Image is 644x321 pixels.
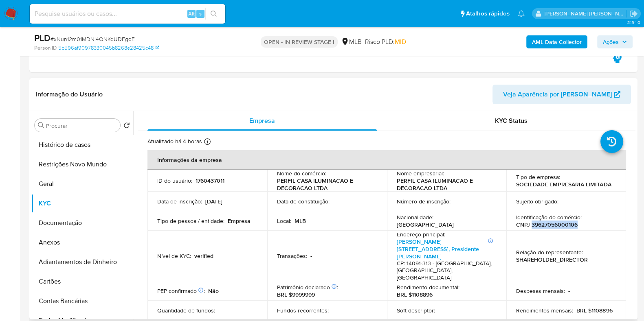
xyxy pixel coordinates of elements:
button: Procurar [38,122,44,129]
p: Nível de KYC : [157,252,191,260]
p: Fundos recorrentes : [277,307,329,314]
p: OPEN - IN REVIEW STAGE I [261,36,338,48]
button: Restrições Novo Mundo [31,155,133,174]
p: - [438,307,440,314]
p: Nome do comércio : [277,170,326,177]
p: verified [194,252,213,260]
span: Risco PLD: [365,37,406,46]
p: 1760437011 [196,177,224,184]
p: - [310,252,312,260]
h4: CP: 14091-313 - [GEOGRAPHIC_DATA], [GEOGRAPHIC_DATA], [GEOGRAPHIC_DATA] [397,260,494,282]
p: Não [208,287,219,295]
p: [DATE] [205,198,222,205]
p: danilo.toledo@mercadolivre.com [545,10,627,17]
span: 3.154.0 [627,19,640,26]
b: AML Data Collector [532,35,582,48]
button: Retornar ao pedido padrão [123,122,130,131]
span: Empresa [249,116,275,125]
p: Identificação do comércio : [516,214,582,221]
p: Patrimônio declarado : [277,284,338,291]
p: PEP confirmado : [157,287,205,295]
button: Ações [597,35,633,48]
p: Rendimentos mensais : [516,307,573,314]
p: - [333,198,334,205]
th: Informações da empresa [147,150,626,170]
p: Tipo de empresa : [516,173,560,181]
p: - [218,307,220,314]
p: MLB [295,217,306,225]
div: MLB [341,37,362,46]
button: Histórico de casos [31,135,133,155]
span: s [199,10,202,17]
p: Atualizado há 4 horas [147,138,202,145]
p: Nacionalidade : [397,214,433,221]
span: Veja Aparência por [PERSON_NAME] [503,85,612,104]
b: Person ID [34,44,57,52]
p: Data de inscrição : [157,198,202,205]
p: ID do usuário : [157,177,192,184]
p: [GEOGRAPHIC_DATA] [397,221,454,228]
button: Veja Aparência por [PERSON_NAME] [492,85,631,104]
button: AML Data Collector [526,35,587,48]
p: BRL $1108896 [397,291,433,298]
p: BRL $1108896 [576,307,612,314]
a: 5b596af90978330045b8268e28425c48 [58,44,159,52]
button: Anexos [31,233,133,252]
p: Relação do representante : [516,249,583,256]
span: MID [395,37,406,46]
p: - [568,287,570,295]
span: Atalhos rápidos [466,9,510,18]
b: PLD [34,31,51,44]
p: Soft descriptor : [397,307,435,314]
p: BRL $9999999 [277,291,315,298]
span: # xNun12m01MDNI4ONKdUDFgqE [51,35,135,43]
p: Despesas mensais : [516,287,565,295]
p: Data de constituição : [277,198,330,205]
p: Transações : [277,252,307,260]
p: - [454,198,455,205]
p: PERFIL CASA ILUMINACAO E DECORACAO LTDA [277,177,374,192]
h1: Informação do Usuário [36,90,103,98]
button: Cartões [31,272,133,291]
span: Ações [603,35,619,48]
p: CNPJ 39627056000106 [516,221,578,228]
input: Procurar [46,122,117,129]
p: Nome empresarial : [397,170,444,177]
p: - [562,198,563,205]
p: - [332,307,334,314]
p: Sujeito obrigado : [516,198,558,205]
p: Empresa [228,217,251,225]
span: KYC Status [495,116,528,125]
button: Contas Bancárias [31,291,133,311]
button: search-icon [205,8,222,20]
a: Sair [629,9,638,18]
a: Notificações [518,10,525,17]
p: Tipo de pessoa / entidade : [157,217,224,225]
input: Pesquise usuários ou casos... [30,9,225,19]
button: KYC [31,194,133,213]
p: Endereço principal : [397,231,445,238]
span: Alt [188,10,195,17]
a: [PERSON_NAME][STREET_ADDRESS], Presidente [PERSON_NAME] [397,238,479,260]
p: Número de inscrição : [397,198,451,205]
button: Geral [31,174,133,194]
p: SHAREHOLDER_DIRECTOR [516,256,588,263]
p: Rendimento documental : [397,284,459,291]
p: Quantidade de fundos : [157,307,215,314]
button: Adiantamentos de Dinheiro [31,252,133,272]
p: SOCIEDADE EMPRESARIA LIMITADA [516,181,611,188]
button: Documentação [31,213,133,233]
p: Local : [277,217,291,225]
p: PERFIL CASA ILUMINACAO E DECORACAO LTDA [397,177,494,192]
